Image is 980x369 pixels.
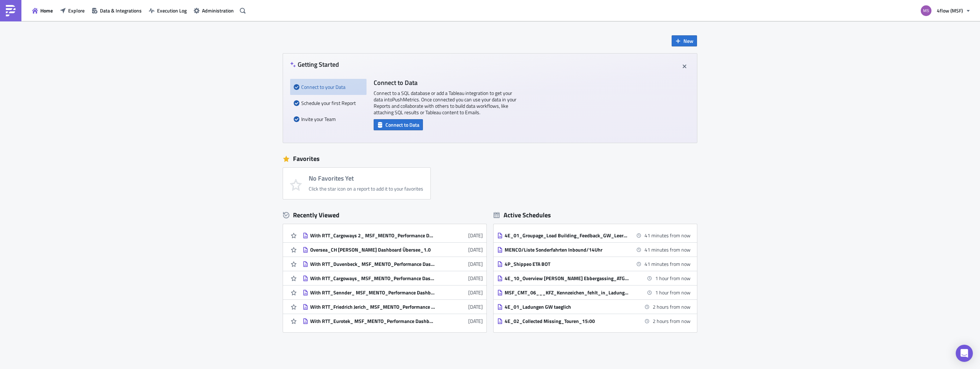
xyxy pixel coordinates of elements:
[303,271,483,285] a: With RTT_Cargoways_ MSF_MENTO_Performance Dashboard Carrier_1.1[DATE]
[956,345,973,362] div: Open Intercom Messenger
[468,246,483,253] time: 2025-08-29T14:23:22Z
[505,261,630,267] div: 4P_Shippeo ETA BOT
[294,95,363,111] div: Schedule your first Report
[505,289,630,296] div: MSF_CMT_06___KFZ_Kennzeichen_fehlt_in_Ladung_neu_14:00
[310,289,435,296] div: With RTT_Sennder_ MSF_MENTO_Performance Dashboard Carrier_1.1
[497,271,691,285] a: 4E_10_Overview [PERSON_NAME] Ebbergassing_ATG424I, ATH938I1 hour from now
[68,7,85,14] span: Explore
[655,289,691,296] time: 2025-09-17 14:30
[645,246,691,253] time: 2025-09-17 14:00
[505,318,630,324] div: 4E_02_Collected Missing_Touren_15:00
[505,232,630,239] div: 4E_01_Groupage_Load Building_Feedback_GW_Leergut_GW_next day_MO-TH
[290,61,339,68] h4: Getting Started
[303,285,483,299] a: With RTT_Sennder_ MSF_MENTO_Performance Dashboard Carrier_1.1[DATE]
[294,111,363,127] div: Invite your Team
[309,186,423,192] div: Click the star icon on a report to add it to your favorites
[653,303,691,310] time: 2025-09-17 15:00
[310,304,435,310] div: With RTT_Friedrich Jerich_ MSF_MENTO_Performance Dashboard Carrier_1.1
[310,247,435,253] div: Oversea_CH [PERSON_NAME] Dashboard Übersee_1.0
[505,275,630,282] div: 4E_10_Overview [PERSON_NAME] Ebbergassing_ATG424I, ATH938I
[56,5,88,16] button: Explore
[494,211,551,219] div: Active Schedules
[88,5,145,16] button: Data & Integrations
[309,175,423,182] h4: No Favorites Yet
[653,317,691,325] time: 2025-09-17 15:00
[40,7,53,14] span: Home
[5,5,16,16] img: PushMetrics
[374,79,516,86] h4: Connect to Data
[374,119,423,130] button: Connect to Data
[937,7,963,14] span: 4flow (MSF)
[468,289,483,296] time: 2025-08-29T14:16:51Z
[202,7,234,14] span: Administration
[303,300,483,314] a: With RTT_Friedrich Jerich_ MSF_MENTO_Performance Dashboard Carrier_1.1[DATE]
[497,314,691,328] a: 4E_02_Collected Missing_Touren_15:002 hours from now
[468,303,483,310] time: 2025-08-29T14:11:00Z
[505,304,630,310] div: 4E_01_Ladungen GW taeglich
[683,37,693,45] span: New
[655,274,691,282] time: 2025-09-17 14:30
[385,121,419,128] span: Connect to Data
[303,243,483,257] a: Oversea_CH [PERSON_NAME] Dashboard Übersee_1.0[DATE]
[283,210,486,221] div: Recently Viewed
[497,300,691,314] a: 4E_01_Ladungen GW taeglich2 hours from now
[468,232,483,239] time: 2025-08-29T14:29:00Z
[672,35,697,46] button: New
[190,5,237,16] button: Administration
[100,7,142,14] span: Data & Integrations
[497,228,691,242] a: 4E_01_Groupage_Load Building_Feedback_GW_Leergut_GW_next day_MO-TH41 minutes from now
[310,232,435,239] div: With RTT_Cargoways 2_ MSF_MENTO_Performance Dashboard Carrier_1.1
[310,318,435,324] div: With RTT_Eurotek_ MSF_MENTO_Performance Dashboard Carrier_1.1
[303,314,483,328] a: With RTT_Eurotek_ MSF_MENTO_Performance Dashboard Carrier_1.1[DATE]
[505,247,630,253] div: MENCO/Liste Sonderfahrten Inbound/14Uhr
[468,317,483,325] time: 2025-08-29T09:17:12Z
[374,120,423,128] a: Connect to Data
[468,260,483,268] time: 2025-08-29T14:22:52Z
[645,232,691,239] time: 2025-09-17 14:00
[303,228,483,242] a: With RTT_Cargoways 2_ MSF_MENTO_Performance Dashboard Carrier_1.1[DATE]
[645,260,691,268] time: 2025-09-17 14:00
[497,243,691,257] a: MENCO/Liste Sonderfahrten Inbound/14Uhr41 minutes from now
[497,257,691,271] a: 4P_Shippeo ETA BOT41 minutes from now
[294,79,363,95] div: Connect to your Data
[374,90,516,116] p: Connect to a SQL database or add a Tableau integration to get your data into PushMetrics . Once c...
[157,7,187,14] span: Execution Log
[310,275,435,282] div: With RTT_Cargoways_ MSF_MENTO_Performance Dashboard Carrier_1.1
[920,5,932,17] img: Avatar
[283,153,697,164] div: Favorites
[916,3,975,19] button: 4flow (MSF)
[145,5,190,16] button: Execution Log
[29,5,56,16] button: Home
[468,274,483,282] time: 2025-08-29T14:22:45Z
[303,257,483,271] a: With RTT_Duvenbeck_ MSF_MENTO_Performance Dashboard Carrier_1.1[DATE]
[310,261,435,267] div: With RTT_Duvenbeck_ MSF_MENTO_Performance Dashboard Carrier_1.1
[497,285,691,299] a: MSF_CMT_06___KFZ_Kennzeichen_fehlt_in_Ladung_neu_14:001 hour from now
